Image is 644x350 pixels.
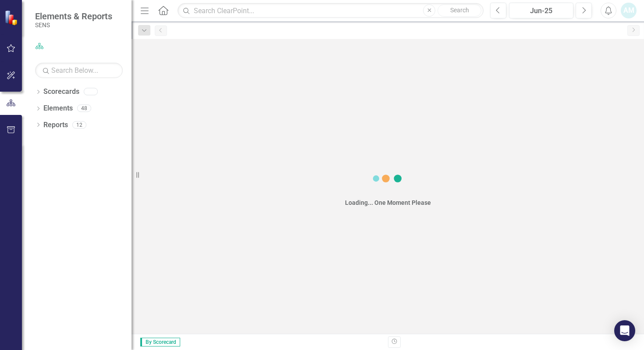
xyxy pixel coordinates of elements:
[77,105,91,112] div: 48
[43,104,73,114] a: Elements
[512,6,570,16] div: Jun-25
[35,21,112,29] small: SENS
[345,198,431,207] div: Loading... One Moment Please
[43,87,79,97] a: Scorecards
[438,4,481,17] button: Search
[614,320,635,341] div: Open Intercom Messenger
[178,3,484,18] input: Search ClearPoint...
[43,120,68,130] a: Reports
[35,63,123,78] input: Search Below...
[35,11,112,21] span: Elements & Reports
[4,10,20,25] img: ClearPoint Strategy
[72,121,86,129] div: 12
[509,3,573,18] button: Jun-25
[621,3,637,18] button: AM
[450,7,469,14] span: Search
[140,338,180,346] span: By Scorecard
